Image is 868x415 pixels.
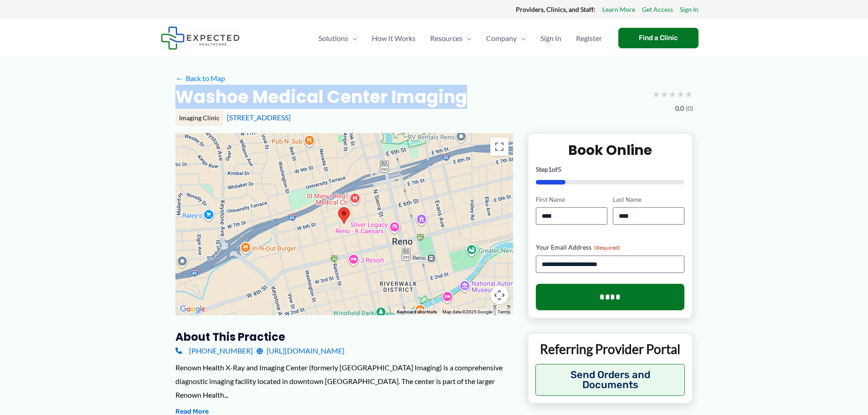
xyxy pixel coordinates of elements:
[533,22,569,54] a: Sign In
[517,22,526,54] span: Menu Toggle
[430,22,462,54] span: Resources
[642,4,673,15] a: Get Access
[498,309,510,314] a: Terms (opens in new tab)
[685,86,693,102] span: ★
[462,22,472,54] span: Menu Toggle
[536,195,607,204] label: First Name
[535,364,685,396] button: Send Orders and Documents
[652,86,660,102] span: ★
[677,86,685,102] span: ★
[175,72,225,85] a: ←Back to Map
[442,309,492,314] span: Map data ©2025 Google
[175,74,184,82] span: ←
[365,22,423,54] a: How It Works
[175,110,223,126] div: Imaging Clinic
[161,26,240,50] img: Expected Healthcare Logo - side, dark font, small
[178,303,208,315] a: Open this area in Google Maps (opens a new window)
[516,5,596,13] strong: Providers, Clinics, and Staff:
[536,166,685,173] p: Step of
[680,4,699,15] a: Sign In
[675,102,684,114] span: 0.0
[348,22,357,54] span: Menu Toggle
[686,102,693,114] span: (0)
[535,341,685,357] p: Referring Provider Portal
[227,113,291,122] a: [STREET_ADDRESS]
[548,165,552,173] span: 1
[486,22,517,54] span: Company
[175,86,467,108] h2: Washoe Medical Center Imaging
[175,361,513,401] div: Renown Health X-Ray and Imaging Center (formerly [GEOGRAPHIC_DATA] Imaging) is a comprehensive di...
[569,22,609,54] a: Register
[311,22,609,54] nav: Primary Site Navigation
[479,22,533,54] a: CompanyMenu Toggle
[257,344,344,358] a: [URL][DOMAIN_NAME]
[423,22,479,54] a: ResourcesMenu Toggle
[490,286,508,304] button: Map camera controls
[397,309,437,315] button: Keyboard shortcuts
[372,22,416,54] span: How It Works
[660,86,668,102] span: ★
[175,344,253,358] a: [PHONE_NUMBER]
[536,141,685,159] h2: Book Online
[594,244,620,251] span: (Required)
[175,330,513,344] h3: About this practice
[602,4,635,15] a: Learn More
[540,22,561,54] span: Sign In
[490,138,508,156] button: Toggle fullscreen view
[536,243,685,252] label: Your Email Address
[311,22,365,54] a: SolutionsMenu Toggle
[318,22,348,54] span: Solutions
[618,28,699,48] a: Find a Clinic
[178,303,208,315] img: Google
[613,195,684,204] label: Last Name
[576,22,602,54] span: Register
[668,86,677,102] span: ★
[558,165,561,173] span: 5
